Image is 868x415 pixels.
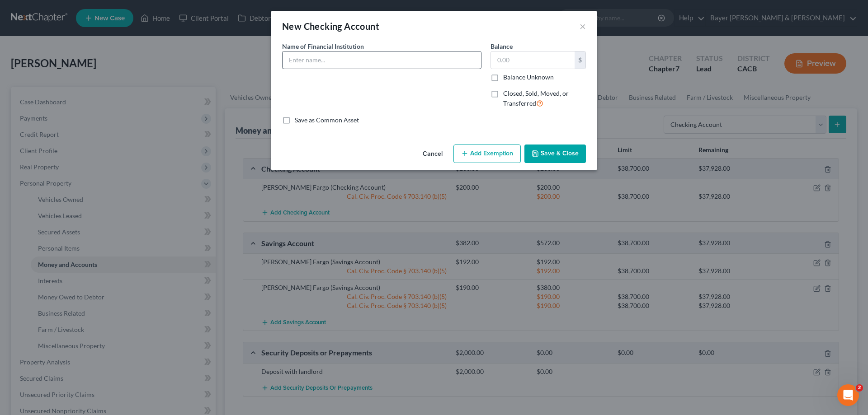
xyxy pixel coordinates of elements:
button: Add Exemption [453,145,521,163]
iframe: Intercom live chat [837,384,859,406]
div: $ [575,51,585,69]
input: Enter name... [283,51,481,69]
button: Cancel [415,145,450,163]
input: 0.00 [491,51,575,69]
button: × [580,21,586,32]
span: Closed, Sold, Moved, or Transferred [503,89,569,107]
label: Save as Common Asset [295,116,359,125]
div: New Checking Account [282,20,379,33]
button: Save & Close [524,145,586,163]
label: Balance [491,42,513,51]
span: 2 [856,384,863,392]
span: Name of Financial Institution [282,42,364,50]
label: Balance Unknown [503,73,554,82]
